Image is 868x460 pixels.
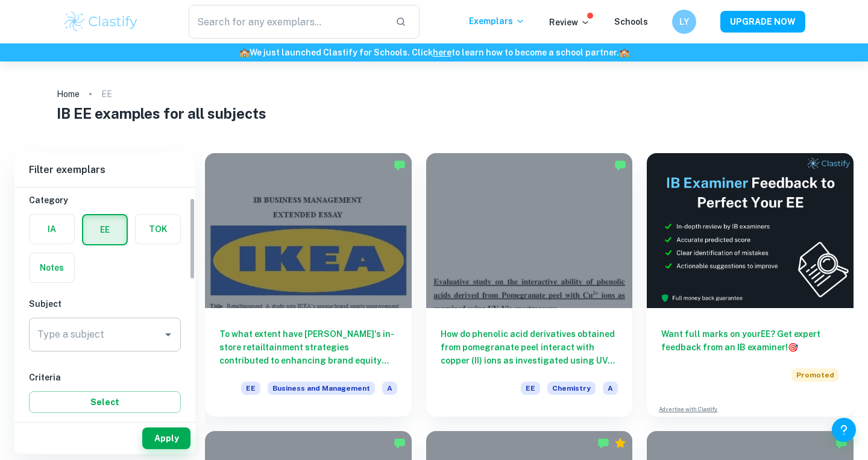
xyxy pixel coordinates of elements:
[647,153,854,308] img: Thumbnail
[14,153,195,187] h6: Filter exemplars
[659,405,717,414] a: Advertise with Clastify
[30,215,74,244] button: IA
[433,48,451,57] a: here
[549,16,590,29] p: Review
[30,253,74,282] button: Notes
[142,427,190,449] button: Apply
[101,87,112,101] p: EE
[614,159,626,171] img: Marked
[441,327,618,367] h6: How do phenolic acid derivatives obtained from pomegranate peel interact with copper (II) ions as...
[394,437,406,449] img: Marked
[720,11,805,33] button: UPGRADE NOW
[219,327,397,367] h6: To what extent have [PERSON_NAME]'s in-store retailtainment strategies contributed to enhancing b...
[426,153,633,417] a: How do phenolic acid derivatives obtained from pomegranate peel interact with copper (II) ions as...
[205,153,412,417] a: To what extent have [PERSON_NAME]'s in-store retailtainment strategies contributed to enhancing b...
[241,382,260,395] span: EE
[239,48,250,57] span: 🏫
[788,342,798,352] span: 🎯
[160,326,177,343] button: Open
[521,382,540,395] span: EE
[597,437,609,449] img: Marked
[791,368,839,382] span: Promoted
[603,382,618,395] span: A
[661,327,839,354] h6: Want full marks on your EE ? Get expert feedback from an IB examiner!
[382,382,397,395] span: A
[469,14,525,28] p: Exemplars
[29,391,181,413] button: Select
[29,194,181,207] h6: Category
[614,437,626,449] div: Premium
[57,102,812,124] h1: IB EE examples for all subjects
[2,46,866,59] h6: We just launched Clastify for Schools. Click to learn how to become a school partner.
[57,86,80,102] a: Home
[614,17,648,27] a: Schools
[835,437,848,449] img: Marked
[394,159,406,171] img: Marked
[29,297,181,310] h6: Subject
[647,153,854,417] a: Want full marks on yourEE? Get expert feedback from an IB examiner!PromotedAdvertise with Clastify
[678,15,691,28] h6: LY
[268,382,375,395] span: Business and Management
[63,10,139,34] img: Clastify logo
[832,418,856,442] button: Help and Feedback
[189,5,386,39] input: Search for any exemplars...
[547,382,596,395] span: Chemistry
[29,371,181,384] h6: Criteria
[619,48,629,57] span: 🏫
[672,10,696,34] button: LY
[83,215,127,244] button: EE
[136,215,180,244] button: TOK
